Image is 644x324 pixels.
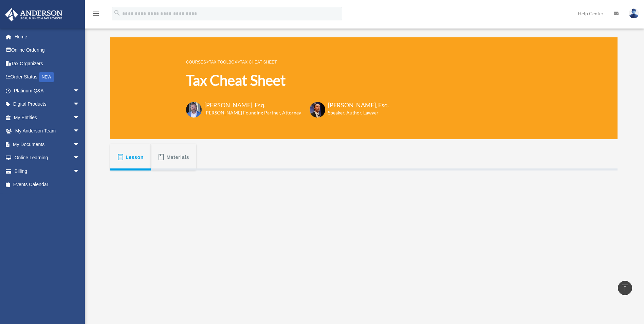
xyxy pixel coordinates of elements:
h6: [PERSON_NAME] Founding Partner, Attorney [204,109,301,116]
span: arrow_drop_down [73,164,87,178]
a: Tax Organizers [5,57,90,70]
h1: Tax Cheat Sheet [186,70,389,90]
span: Materials [167,151,189,163]
span: arrow_drop_down [73,84,87,98]
a: Platinum Q&Aarrow_drop_down [5,84,90,97]
a: Home [5,30,90,43]
span: arrow_drop_down [73,124,87,138]
h3: [PERSON_NAME], Esq. [328,101,389,109]
span: arrow_drop_down [73,138,87,151]
a: My Anderson Teamarrow_drop_down [5,124,90,138]
a: Billingarrow_drop_down [5,164,90,178]
a: Online Learningarrow_drop_down [5,151,90,165]
i: menu [92,10,100,18]
a: Tax Cheat Sheet [240,60,277,65]
span: arrow_drop_down [73,111,87,125]
i: search [113,9,121,17]
div: NEW [39,72,54,82]
a: COURSES [186,60,206,65]
i: vertical_align_top [621,284,629,292]
a: Events Calendar [5,178,90,192]
span: arrow_drop_down [73,97,87,111]
span: arrow_drop_down [73,151,87,165]
img: Toby-circle-head.png [186,102,202,118]
a: Online Ordering [5,43,90,57]
a: vertical_align_top [618,281,632,295]
p: > > [186,58,389,66]
a: My Documentsarrow_drop_down [5,138,90,151]
span: Lesson [126,151,144,163]
a: My Entitiesarrow_drop_down [5,111,90,124]
img: Anderson Advisors Platinum Portal [3,8,65,21]
a: Digital Productsarrow_drop_down [5,97,90,111]
a: Tax Toolbox [209,60,237,65]
img: User Pic [629,8,639,18]
a: Order StatusNEW [5,70,90,84]
a: menu [92,12,100,18]
img: Scott-Estill-Headshot.png [310,102,325,118]
h3: [PERSON_NAME], Esq. [204,101,301,109]
h6: Speaker, Author, Lawyer [328,109,381,116]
